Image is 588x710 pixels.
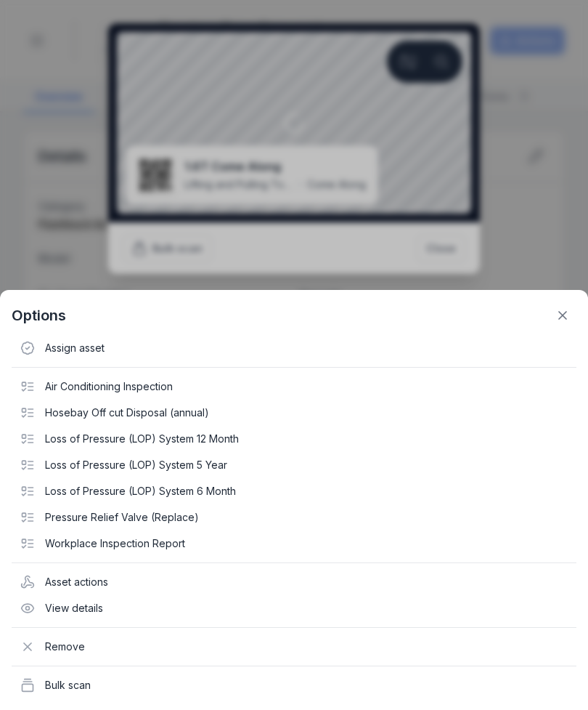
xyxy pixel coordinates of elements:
[12,531,576,557] div: Workplace Inspection Report
[12,400,576,426] div: Hosebay Off cut Disposal (annual)
[12,595,576,621] div: View details
[12,478,576,504] div: Loss of Pressure (LOP) System 6 Month
[12,452,576,478] div: Loss of Pressure (LOP) System 5 Year
[12,569,576,595] div: Asset actions
[12,374,576,400] div: Air Conditioning Inspection
[12,504,576,531] div: Pressure Relief Valve (Replace)
[12,426,576,452] div: Loss of Pressure (LOP) System 12 Month
[12,634,576,660] div: Remove
[12,335,576,361] div: Assign asset
[12,672,576,698] div: Bulk scan
[12,305,66,326] strong: Options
